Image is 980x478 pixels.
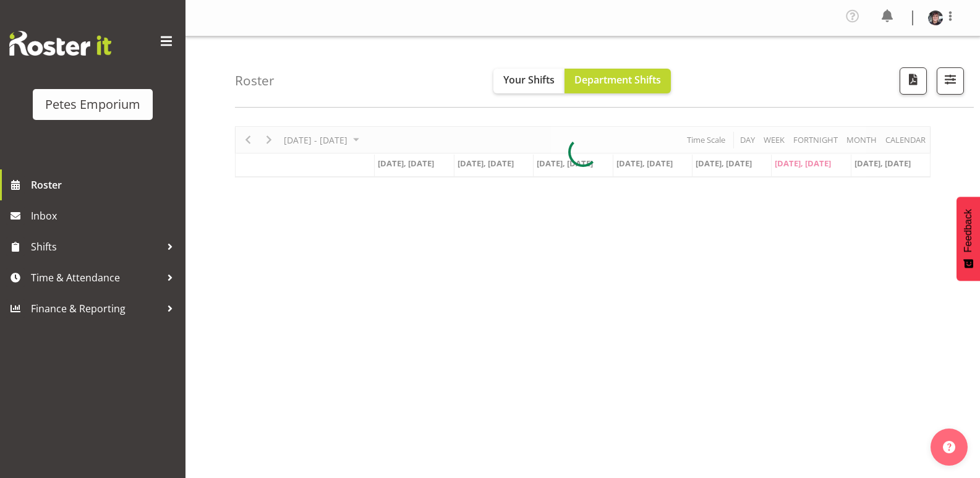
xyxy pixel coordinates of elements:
button: Download a PDF of the roster according to the set date range. [900,67,927,95]
button: Department Shifts [565,69,671,93]
span: Time & Attendance [31,268,161,287]
span: Shifts [31,237,161,256]
div: Petes Emporium [45,95,140,114]
img: Rosterit website logo [9,31,111,56]
button: Your Shifts [493,69,565,93]
span: Your Shifts [503,73,555,87]
span: Finance & Reporting [31,299,161,318]
button: Feedback - Show survey [957,197,980,281]
img: michelle-whaleb4506e5af45ffd00a26cc2b6420a9100.png [928,11,943,25]
h4: Roster [235,74,275,88]
span: Feedback [963,209,974,252]
button: Filter Shifts [937,67,964,95]
span: Department Shifts [574,73,661,87]
span: Roster [31,176,179,194]
img: help-xxl-2.png [943,441,955,453]
span: Inbox [31,207,179,225]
